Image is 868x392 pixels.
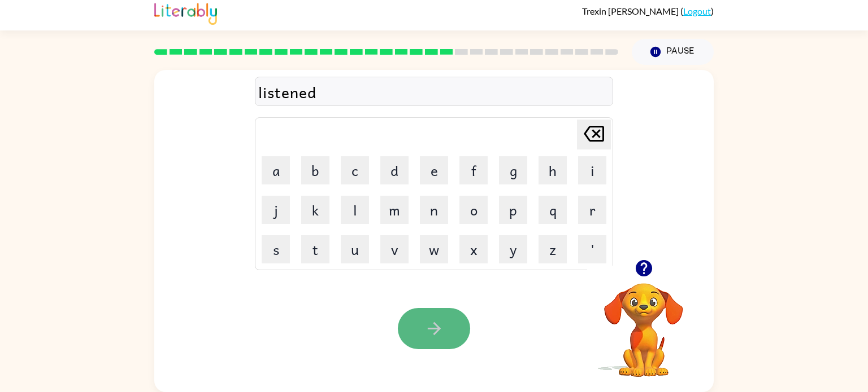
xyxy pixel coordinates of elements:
[578,156,606,184] button: i
[341,196,369,224] button: l
[301,196,329,224] button: k
[262,196,290,224] button: j
[380,235,409,263] button: v
[301,235,329,263] button: t
[683,6,711,16] a: Logout
[420,196,448,224] button: n
[262,235,290,263] button: s
[539,235,567,263] button: z
[587,266,700,378] video: Your browser must support playing .mp4 files to use Literably. Please try using another browser.
[459,196,488,224] button: o
[499,235,527,263] button: y
[341,156,369,184] button: c
[459,156,488,184] button: f
[380,196,409,224] button: m
[341,235,369,263] button: u
[539,156,567,184] button: h
[301,156,329,184] button: b
[582,6,714,16] div: ( )
[578,235,606,263] button: '
[420,235,448,263] button: w
[578,196,606,224] button: r
[420,156,448,184] button: e
[380,156,409,184] button: d
[499,196,527,224] button: p
[258,80,610,104] div: listened
[262,156,290,184] button: a
[499,156,527,184] button: g
[459,235,488,263] button: x
[582,6,680,16] span: Trexin [PERSON_NAME]
[632,39,714,65] button: Pause
[539,196,567,224] button: q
